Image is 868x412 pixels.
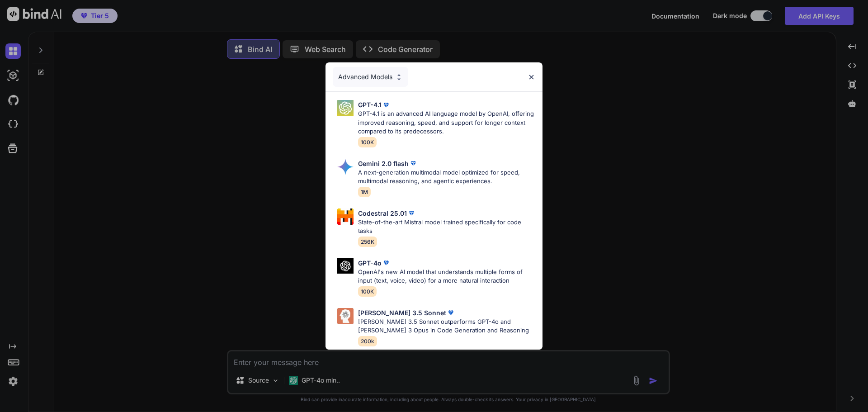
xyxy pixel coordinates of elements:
[358,187,371,197] span: 1M
[358,100,382,109] p: GPT-4.1
[337,100,354,116] img: Pick Models
[337,159,354,175] img: Pick Models
[407,208,416,218] img: premium
[382,100,391,109] img: premium
[337,308,354,324] img: Pick Models
[528,73,535,81] img: close
[446,308,455,317] img: premium
[358,218,535,236] p: State-of-the-art Mistral model trained specifically for code tasks
[358,159,409,168] p: Gemini 2.0 flash
[358,258,382,268] p: GPT-4o
[358,168,535,186] p: A next-generation multimodal model optimized for speed, multimodal reasoning, and agentic experie...
[358,268,535,285] p: OpenAI's new AI model that understands multiple forms of input (text, voice, video) for a more na...
[382,258,391,267] img: premium
[358,336,377,346] span: 200k
[395,73,403,81] img: Pick Models
[358,308,446,317] p: [PERSON_NAME] 3.5 Sonnet
[358,109,535,136] p: GPT-4.1 is an advanced AI language model by OpenAI, offering improved reasoning, speed, and suppo...
[337,258,354,274] img: Pick Models
[409,159,418,168] img: premium
[358,317,535,335] p: [PERSON_NAME] 3.5 Sonnet outperforms GPT-4o and [PERSON_NAME] 3 Opus in Code Generation and Reaso...
[358,237,377,247] span: 256K
[333,67,408,87] div: Advanced Models
[358,286,377,297] span: 100K
[358,208,407,218] p: Codestral 25.01
[337,208,354,225] img: Pick Models
[358,137,377,147] span: 100K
